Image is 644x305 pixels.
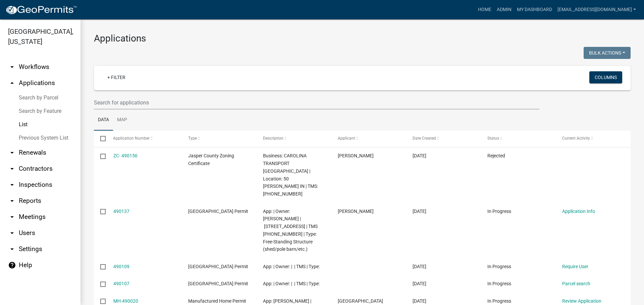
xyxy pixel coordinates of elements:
a: My Dashboard [514,3,555,16]
a: [EMAIL_ADDRESS][DOMAIN_NAME] [555,3,639,16]
span: In Progress [487,264,511,269]
a: 490107 [113,281,129,286]
span: Jasper County Building Permit [188,209,248,214]
span: Juan j pena [338,153,374,158]
span: App: | Owner: | | TMS | Type: [263,281,320,286]
span: Applicant [338,136,355,141]
i: arrow_drop_down [8,181,16,189]
datatable-header-cell: Applicant [331,131,406,147]
button: Bulk Actions [584,47,631,59]
span: 10/08/2025 [413,209,426,214]
span: 10/08/2025 [413,298,426,304]
span: Description [263,136,283,141]
span: Business: CAROLINA TRANSPORT SOUTH STATE | Location: 50 GEORGE WILLIAMS IN | TMS: 020-00-03-086 [263,153,318,197]
button: Columns [589,71,622,83]
span: Rejected [487,153,505,158]
span: Status [487,136,499,141]
datatable-header-cell: Description [257,131,331,147]
span: Richard Brown [338,209,374,214]
datatable-header-cell: Select [94,131,107,147]
span: Application Number [113,136,150,141]
span: In Progress [487,298,511,304]
input: Search for applications [94,96,539,109]
a: Data [94,109,113,131]
span: In Progress [487,209,511,214]
span: 10/08/2025 [413,281,426,286]
span: In Progress [487,281,511,286]
i: help [8,261,16,269]
span: Date Created [413,136,436,141]
span: Jasper County Building Permit [188,264,248,269]
a: Require User [562,264,588,269]
a: MH-490020 [113,298,138,304]
i: arrow_drop_down [8,229,16,237]
a: Application Info [562,209,595,214]
a: ZC- 490156 [113,153,138,158]
i: arrow_drop_down [8,149,16,157]
a: 490109 [113,264,129,269]
a: Admin [494,3,514,16]
datatable-header-cell: Current Activity [556,131,631,147]
i: arrow_drop_up [8,79,16,87]
a: Review Application [562,298,601,304]
span: 10/08/2025 [413,264,426,269]
span: 10/08/2025 [413,153,426,158]
span: Jasper County Zoning Certificate [188,153,234,166]
h3: Applications [94,33,631,44]
span: Madison [338,298,383,304]
i: arrow_drop_down [8,165,16,173]
datatable-header-cell: Type [181,131,256,147]
i: arrow_drop_down [8,245,16,253]
span: Type [188,136,197,141]
i: arrow_drop_down [8,197,16,205]
datatable-header-cell: Date Created [406,131,481,147]
datatable-header-cell: Status [481,131,556,147]
i: arrow_drop_down [8,213,16,221]
a: Home [475,3,494,16]
a: + Filter [102,71,131,83]
a: 490137 [113,209,129,214]
a: Parcel search [562,281,590,286]
span: App: | Owner: BROWN RICHARD | 1114 Cook landing rd | TMS 070-00-00-011 | Type: Free-Standing Stru... [263,209,318,252]
span: Manufactured Home Permit [188,298,246,304]
datatable-header-cell: Application Number [107,131,181,147]
span: App: | Owner: | | TMS | Type: [263,264,320,269]
span: Jasper County Building Permit [188,281,248,286]
span: Current Activity [562,136,590,141]
i: arrow_drop_down [8,63,16,71]
a: Map [113,109,131,131]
